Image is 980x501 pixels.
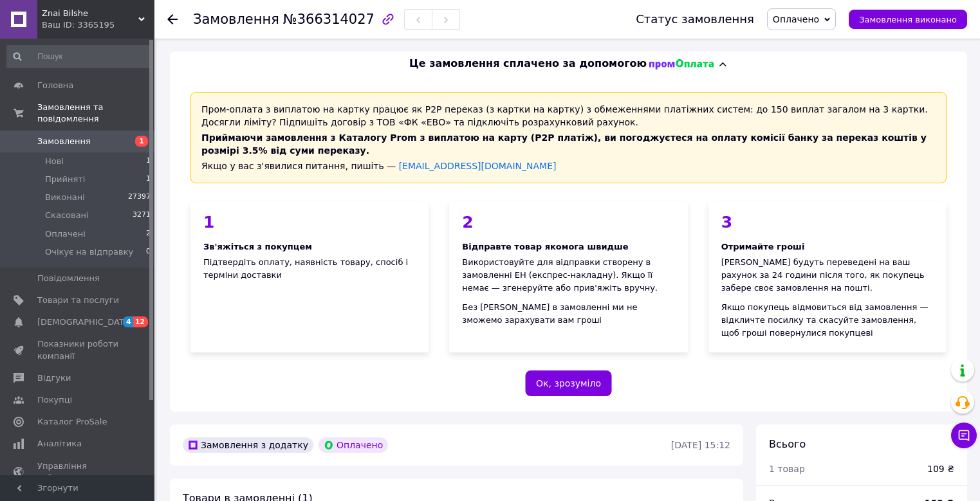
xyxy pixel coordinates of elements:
[146,156,151,167] span: 1
[37,273,100,284] span: Повідомлення
[6,45,152,68] input: Пошук
[203,214,416,230] div: 1
[37,136,91,147] span: Замовлення
[42,8,138,19] span: Znai Bilshe
[37,80,73,91] span: Головна
[951,423,977,448] button: Чат з покупцем
[42,19,154,31] div: Ваш ID: 3365195
[37,416,107,428] span: Каталог ProSale
[769,438,806,450] span: Всього
[133,210,151,221] span: 3271
[721,214,934,230] div: 3
[133,316,148,327] span: 12
[849,10,967,29] button: Замовлення виконано
[201,132,927,156] span: Приймаючи замовлення з Каталогу Prom з виплатою на карту (Р2Р платіж), ви погоджуєтеся на оплату ...
[462,301,674,327] div: Без [PERSON_NAME] в замовленні ми не зможемо зарахувати вам гроші
[183,437,313,453] div: Замовлення з додатку
[671,440,730,450] time: [DATE] 15:12
[123,316,133,327] span: 4
[399,161,557,171] a: [EMAIL_ADDRESS][DOMAIN_NAME]
[37,460,119,484] span: Управління сайтом
[146,174,151,185] span: 1
[721,301,934,340] div: Якщо покупець відмовиться від замовлення — відкличте посилку та скасуйте замовлення, щоб гроші по...
[146,228,151,240] span: 2
[721,256,934,295] div: [PERSON_NAME] будуть переведені на ваш рахунок за 24 години після того, як покупець забере своє з...
[45,174,85,185] span: Прийняті
[636,13,754,26] div: Статус замовлення
[45,192,85,203] span: Виконані
[37,338,119,361] span: Показники роботи компанії
[190,201,429,352] div: Підтвердіть оплату, наявність товару, спосіб і терміни доставки
[37,372,71,384] span: Відгуки
[203,242,312,251] span: Зв'яжіться з покупцем
[37,316,133,328] span: [DEMOGRAPHIC_DATA]
[193,12,279,27] span: Замовлення
[721,242,805,251] span: Отримайте гроші
[462,214,674,230] div: 2
[462,256,674,295] div: Використовуйте для відправки створену в замовленні ЕН (експрес-накладну). Якщо її немає — згенеру...
[45,156,64,167] span: Нові
[462,242,628,251] span: Відправте товар якомога швидше
[146,246,151,258] span: 0
[525,370,612,396] button: Ок, зрозуміло
[37,295,119,306] span: Товари та послуги
[201,159,936,172] div: Якщо у вас з'явилися питання, пишіть —
[319,437,388,453] div: Оплачено
[45,228,86,240] span: Оплачені
[769,464,805,474] span: 1 товар
[409,57,647,71] span: Це замовлення сплачено за допомогою
[45,246,133,258] span: Очікує на відправку
[128,192,151,203] span: 27397
[45,210,89,221] span: Скасовані
[37,102,154,125] span: Замовлення та повідомлення
[859,15,957,24] span: Замовлення виконано
[135,136,148,147] span: 1
[37,394,72,406] span: Покупці
[37,438,82,450] span: Аналітика
[283,12,374,27] span: №366314027
[773,14,819,24] span: Оплачено
[167,13,178,26] div: Повернутися назад
[190,92,947,183] div: Пром-оплата з виплатою на картку працює як P2P переказ (з картки на картку) з обмеженнями платіжн...
[927,462,954,475] div: 109 ₴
